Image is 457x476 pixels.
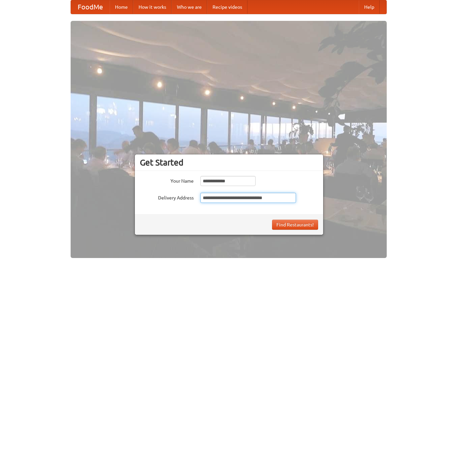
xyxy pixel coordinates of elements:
a: FoodMe [71,0,110,14]
a: Recipe videos [207,0,247,14]
label: Your Name [140,176,194,184]
a: Who we are [172,0,207,14]
a: Help [359,0,380,14]
a: Home [110,0,133,14]
a: How it works [133,0,172,14]
h3: Get Started [140,157,318,168]
button: Find Restaurants! [272,220,318,230]
label: Delivery Address [140,193,194,201]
